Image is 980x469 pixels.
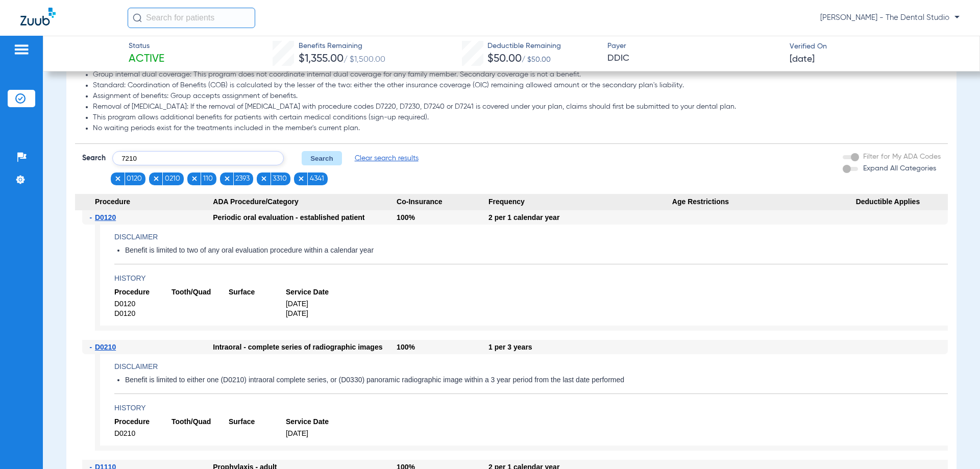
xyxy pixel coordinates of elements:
span: / $1,500.00 [344,56,385,64]
span: [DATE] [286,309,343,318]
li: No waiting periods exist for the treatments included in the member's current plan. [93,124,940,133]
li: Group internal dual coverage: This program does not coordinate internal dual coverage for any fam... [93,70,940,80]
span: Deductible Remaining [487,41,561,52]
h4: History [114,273,948,284]
div: 1 per 3 years [488,340,672,354]
span: [DATE] [286,429,343,438]
span: Co-Insurance [397,194,488,210]
li: Standard: Coordination of Benefits (COB) is calculated by the lesser of the two: either the other... [93,81,940,90]
h4: History [114,403,948,413]
span: - [89,210,95,225]
span: D0120 [114,299,171,309]
span: DDIC [607,52,781,65]
h4: Disclaimer [114,361,948,372]
li: Removal of [MEDICAL_DATA]: If the removal of [MEDICAL_DATA] with procedure codes D7220, D7230, D7... [93,103,940,112]
span: / $50.00 [522,56,551,63]
span: Status [129,41,164,52]
span: D0210 [95,343,116,351]
img: Zuub Logo [20,8,56,26]
span: 4341 [310,174,324,184]
span: Verified On [790,41,963,52]
div: 2 per 1 calendar year [488,210,672,225]
span: Service Date [286,417,343,427]
img: x.svg [191,175,198,182]
span: 110 [203,174,213,184]
span: Procedure [114,287,171,297]
li: Benefit is limited to either one (D0210) intraoral complete series, or (D0330) panoramic radiogra... [125,376,948,385]
img: x.svg [114,175,121,182]
div: Periodic oral evaluation - established patient [213,210,397,225]
span: Surface [229,417,286,427]
input: Search for patients [128,8,255,28]
div: 100% [397,340,488,354]
span: D0120 [114,309,171,318]
img: hamburger-icon [13,43,30,56]
span: Active [129,52,164,66]
span: $50.00 [487,54,522,64]
span: ADA Procedure/Category [213,194,397,210]
span: - [89,340,95,354]
span: [DATE] [286,299,343,309]
span: 0210 [165,174,180,184]
span: Service Date [286,287,343,297]
button: Search [302,151,342,165]
img: x.svg [224,175,231,182]
span: Search [82,153,106,163]
img: x.svg [153,175,160,182]
span: Surface [229,287,286,297]
span: Benefits Remaining [299,41,385,52]
span: Procedure [114,417,171,427]
span: D0120 [95,213,116,221]
span: 0120 [127,174,142,184]
span: Deductible Applies [856,194,948,210]
img: x.svg [298,175,305,182]
span: 3310 [273,174,287,184]
li: Assignment of benefits: Group accepts assignment of benefits. [93,92,940,101]
div: Intraoral - complete series of radiographic images [213,340,397,354]
span: 2393 [235,174,250,184]
span: $1,355.00 [299,54,344,64]
span: [DATE] [790,53,815,66]
span: Frequency [488,194,672,210]
span: [PERSON_NAME] - The Dental Studio [820,13,960,23]
label: Filter for My ADA Codes [861,152,941,162]
span: Tooth/Quad [171,417,229,427]
img: Search Icon [133,13,142,22]
li: Benefit is limited to two of any oral evaluation procedure within a calendar year [125,246,948,255]
h4: Disclaimer [114,232,948,242]
span: Procedure [75,194,213,210]
span: D0210 [114,429,171,438]
span: Expand All Categories [863,165,936,172]
input: Search by ADA code or keyword… [112,151,284,165]
span: Tooth/Quad [171,287,229,297]
span: Clear search results [355,153,419,163]
li: This program allows additional benefits for patients with certain medical conditions (sign-up req... [93,113,940,122]
img: x.svg [260,175,267,182]
span: Payer [607,41,781,52]
div: 100% [397,210,488,225]
span: Age Restrictions [672,194,856,210]
iframe: Chat Widget [929,420,980,469]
